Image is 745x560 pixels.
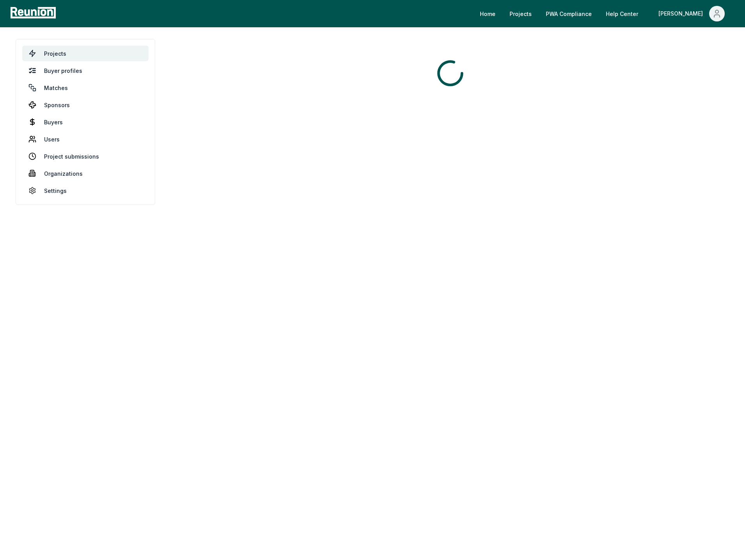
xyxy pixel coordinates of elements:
[22,46,149,61] a: Projects
[22,166,149,181] a: Organizations
[22,131,149,147] a: Users
[600,6,644,21] a: Help Center
[540,6,598,21] a: PWA Compliance
[474,6,737,21] nav: Main
[22,148,149,164] a: Project submissions
[22,114,149,130] a: Buyers
[652,6,731,21] button: [PERSON_NAME]
[22,63,149,78] a: Buyer profiles
[22,80,149,95] a: Matches
[658,6,706,21] div: [PERSON_NAME]
[22,183,149,198] a: Settings
[474,6,502,21] a: Home
[22,97,149,113] a: Sponsors
[503,6,538,21] a: Projects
